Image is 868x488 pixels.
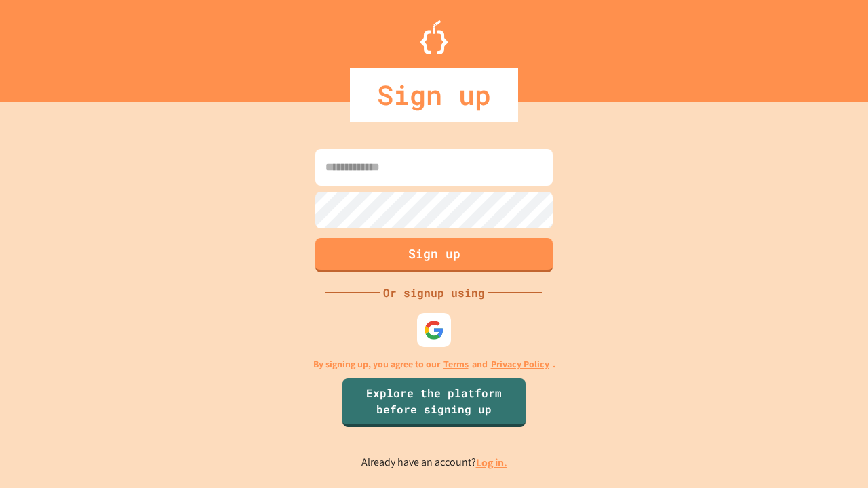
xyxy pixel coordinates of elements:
[755,375,854,432] iframe: chat widget
[476,455,507,470] a: Log in.
[342,378,526,427] a: Explore the platform before signing up
[443,357,469,371] a: Terms
[380,285,488,301] div: Or signup using
[491,357,549,371] a: Privacy Policy
[313,357,555,371] p: By signing up, you agree to our and .
[420,20,448,54] img: Logo.svg
[811,434,854,474] iframe: chat widget
[315,238,553,272] button: Sign up
[361,454,507,471] p: Already have an account?
[350,68,518,122] div: Sign up
[424,320,444,340] img: google-icon.svg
